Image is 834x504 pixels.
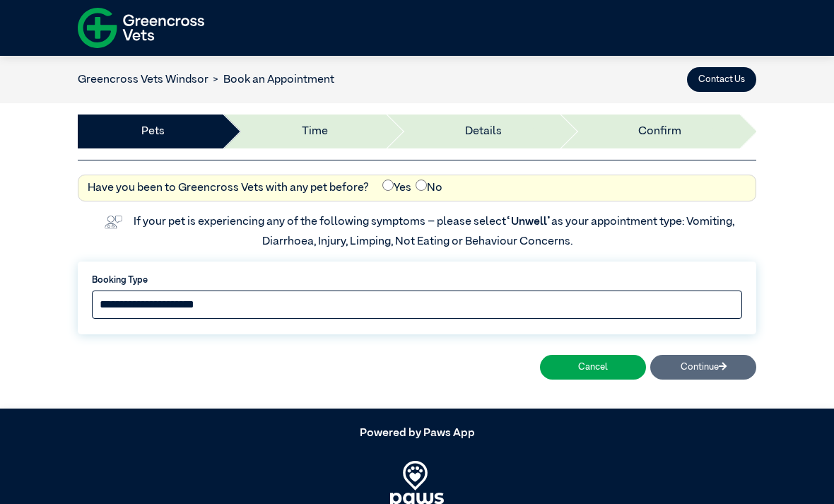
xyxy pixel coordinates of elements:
input: No [416,180,427,191]
input: Yes [382,180,394,191]
label: Have you been to Greencross Vets with any pet before? [88,180,369,197]
label: If your pet is experiencing any of the following symptoms – please select as your appointment typ... [134,216,736,247]
button: Cancel [540,355,646,380]
label: No [416,180,442,197]
img: vet [100,211,127,233]
nav: breadcrumb [78,71,334,88]
label: Booking Type [92,274,742,287]
h5: Powered by Paws App [78,427,756,440]
img: f-logo [78,4,204,52]
li: Book an Appointment [208,71,334,88]
a: Pets [141,123,165,140]
span: “Unwell” [506,216,551,228]
label: Yes [382,180,411,197]
a: Greencross Vets Windsor [78,74,208,86]
button: Contact Us [687,67,756,92]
